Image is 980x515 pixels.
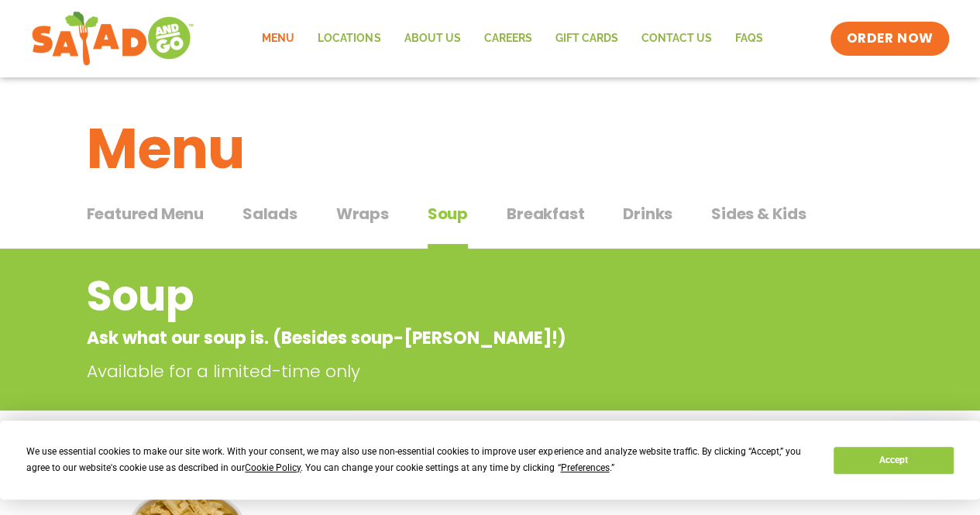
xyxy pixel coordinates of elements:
span: Breakfast [507,202,584,225]
span: Salads [242,202,297,225]
a: Careers [472,21,543,57]
span: Wraps [336,202,389,225]
h2: Soup [87,265,769,328]
p: Available for a limited-time only [87,359,776,384]
div: We use essential cookies to make our site work. With your consent, we may also use non-essential ... [26,444,815,476]
span: Soup [428,202,468,225]
span: Drinks [623,202,672,225]
a: GIFT CARDS [543,21,629,57]
p: Ask what our soup is. (Besides soup-[PERSON_NAME]!) [87,325,769,351]
a: About Us [392,21,472,57]
h1: Menu [87,107,894,191]
a: Menu [250,21,306,57]
img: new-SAG-logo-768×292 [31,8,194,70]
a: Locations [306,21,392,57]
span: Preferences [560,462,609,473]
span: Featured Menu [87,202,204,225]
a: ORDER NOW [830,22,948,56]
div: Tabbed content [87,197,894,249]
span: Cookie Policy [245,462,301,473]
span: ORDER NOW [846,29,933,48]
a: Contact Us [629,21,723,57]
nav: Menu [250,21,774,57]
button: Accept [834,447,953,474]
span: Sides & Kids [711,202,806,225]
a: FAQs [723,21,774,57]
